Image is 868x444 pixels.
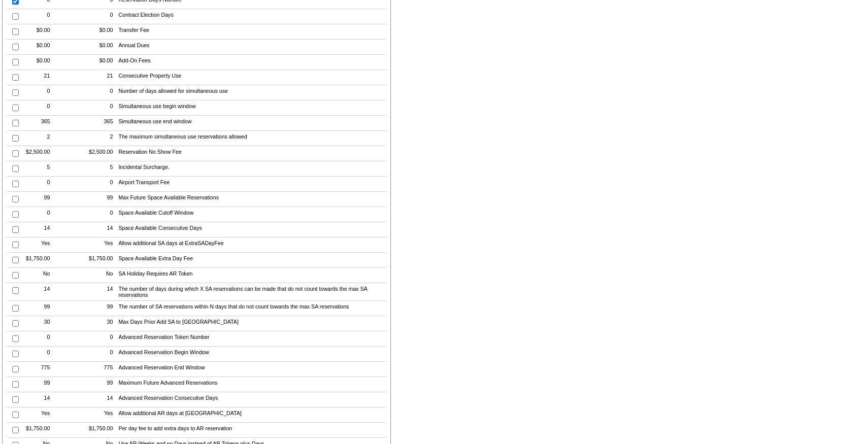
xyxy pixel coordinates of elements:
[116,40,386,55] td: Annual Dues
[23,283,53,301] td: 14
[86,100,115,116] td: 0
[116,392,386,407] td: Advanced Reservation Consecutive Days
[23,362,53,377] td: 775
[116,70,386,85] td: Consecutive Property Use
[86,423,115,438] td: $1,750.00
[86,392,115,407] td: 14
[23,222,53,237] td: 14
[86,192,115,207] td: 99
[23,177,53,192] td: 0
[116,362,386,377] td: Advanced Reservation End Window
[86,222,115,237] td: 14
[116,192,386,207] td: Max Future Space Available Reservations
[86,407,115,423] td: Yes
[116,268,386,283] td: SA Holiday Requires AR Token
[116,407,386,423] td: Allow additional AR days at [GEOGRAPHIC_DATA]
[116,301,386,316] td: The number of SA reservations within N days that do not count towards the max SA reservations
[86,40,115,55] td: $0.00
[23,407,53,423] td: Yes
[23,55,53,70] td: $0.00
[86,70,115,85] td: 21
[116,331,386,347] td: Advanced Reservation Token Number
[23,70,53,85] td: 21
[23,161,53,177] td: 5
[86,377,115,392] td: 99
[23,331,53,347] td: 0
[23,85,53,100] td: 0
[116,347,386,362] td: Advanced Reservation Begin Window
[23,116,53,131] td: 365
[116,222,386,237] td: Space Available Consecutive Days
[23,131,53,146] td: 2
[86,237,115,253] td: Yes
[116,9,386,24] td: Contract Election Days
[23,207,53,222] td: 0
[86,347,115,362] td: 0
[86,207,115,222] td: 0
[23,347,53,362] td: 0
[23,146,53,161] td: $2,500.00
[86,24,115,40] td: $0.00
[23,40,53,55] td: $0.00
[23,268,53,283] td: No
[116,237,386,253] td: Allow additional SA days at ExtraSADayFee
[23,9,53,24] td: 0
[116,253,386,268] td: Space Available Extra Day Fee
[23,24,53,40] td: $0.00
[23,423,53,438] td: $1,750.00
[116,283,386,301] td: The number of days during which X SA reservations can be made that do not count towards the max S...
[86,55,115,70] td: $0.00
[23,377,53,392] td: 99
[86,253,115,268] td: $1,750.00
[86,131,115,146] td: 2
[116,131,386,146] td: The maximum simultaneous use reservations allowed
[116,161,386,177] td: Incidental Surcharge.
[116,55,386,70] td: Add-On Fees
[86,331,115,347] td: 0
[116,24,386,40] td: Transfer Fee
[86,146,115,161] td: $2,500.00
[86,301,115,316] td: 99
[116,177,386,192] td: Airport Transport Fee
[116,316,386,331] td: Max Days Prior Add SA to [GEOGRAPHIC_DATA]
[23,301,53,316] td: 99
[116,116,386,131] td: Simultaneous use end window
[116,85,386,100] td: Number of days allowed for simultaneous use
[23,253,53,268] td: $1,750.00
[23,192,53,207] td: 99
[86,316,115,331] td: 30
[116,100,386,116] td: Simultaneous use begin window
[23,100,53,116] td: 0
[116,377,386,392] td: Maximum Future Advanced Reservations
[23,316,53,331] td: 30
[86,9,115,24] td: 0
[23,237,53,253] td: Yes
[86,283,115,301] td: 14
[86,116,115,131] td: 365
[86,85,115,100] td: 0
[86,362,115,377] td: 775
[86,177,115,192] td: 0
[116,423,386,438] td: Per day fee to add extra days to AR reservation
[86,161,115,177] td: 5
[86,268,115,283] td: No
[23,392,53,407] td: 14
[116,146,386,161] td: Reservation No Show Fee
[116,207,386,222] td: Space Available Cutoff Window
